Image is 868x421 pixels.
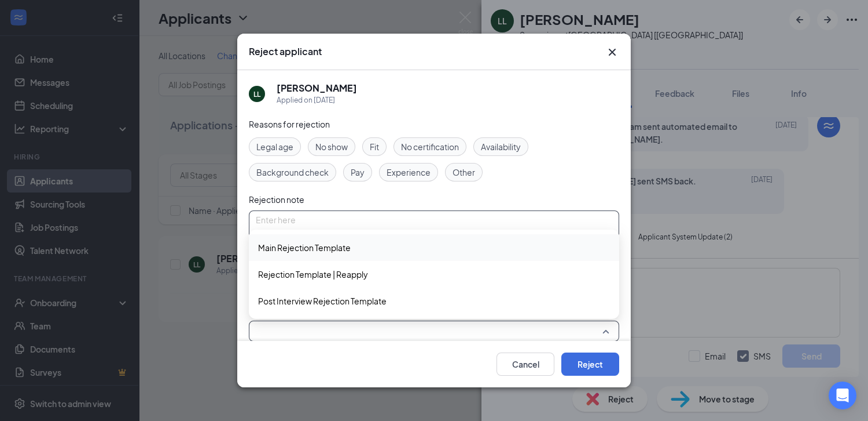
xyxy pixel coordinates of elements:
[481,140,521,153] span: Availability
[277,82,357,95] h5: [PERSON_NAME]
[249,119,330,129] span: Reasons for rejection
[401,140,459,153] span: No certification
[453,166,475,179] span: Other
[370,140,379,153] span: Fit
[315,140,348,153] span: No show
[605,45,619,59] svg: Cross
[258,241,351,254] span: Main Rejection Template
[253,89,260,99] div: LL
[258,268,368,281] span: Rejection Template | Reapply
[277,95,357,106] div: Applied on [DATE]
[256,140,293,153] span: Legal age
[249,194,304,205] span: Rejection note
[829,382,856,409] div: Open Intercom Messenger
[249,45,322,58] h3: Reject applicant
[258,295,387,307] span: Post Interview Rejection Template
[561,353,619,376] button: Reject
[387,166,431,179] span: Experience
[605,45,619,59] button: Close
[496,353,554,376] button: Cancel
[256,166,329,179] span: Background check
[351,166,365,179] span: Pay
